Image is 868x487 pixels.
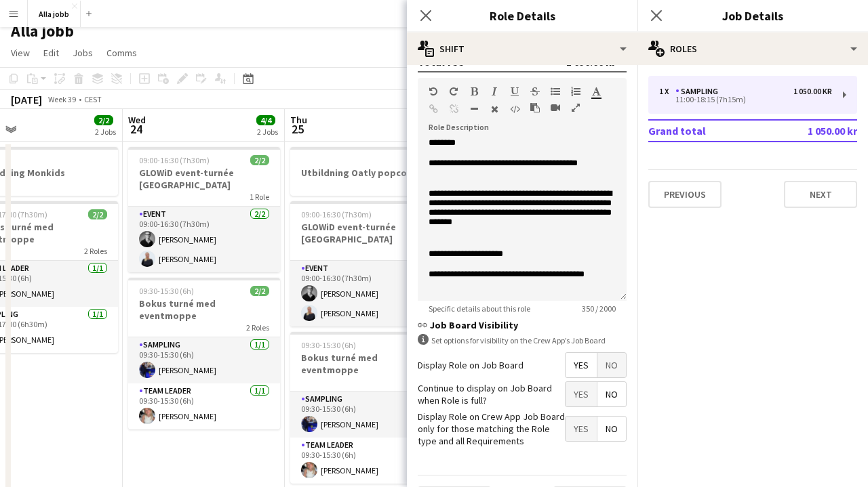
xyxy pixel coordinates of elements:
span: 09:30-15:30 (6h) [139,286,194,296]
app-card-role: Team Leader1/109:30-15:30 (6h)[PERSON_NAME] [128,383,280,429]
app-job-card: 09:00-16:30 (7h30m)2/2GLOWiD event-turnée [GEOGRAPHIC_DATA]1 RoleEvent2/209:00-16:30 (7h30m)[PERS... [290,201,442,326]
button: Paste as plain text [530,102,540,113]
span: 09:00-16:30 (7h30m) [301,209,372,219]
button: Redo [449,86,458,97]
button: HTML Code [510,104,519,114]
span: 2/2 [94,115,113,125]
span: 24 [126,121,146,137]
div: Set options for visibility on the Crew App’s Job Board [418,334,627,347]
span: 2 Roles [84,246,107,256]
h3: Bokus turné med eventmoppe [290,352,442,376]
label: Continue to display on Job Board when Role is full? [418,382,565,406]
label: Display Role on Crew App Job Board only for those matching the Role type and all Requirements [418,410,565,448]
div: Sampling [675,87,724,96]
button: Clear Formatting [490,104,499,114]
span: Wed [128,114,146,126]
div: Shift [407,33,637,65]
span: 2/2 [88,209,107,219]
button: Previous [648,181,722,208]
a: Edit [38,44,64,62]
h3: Role Details [407,7,637,24]
span: Yes [566,382,597,406]
div: [DATE] [11,93,42,106]
app-card-role: Event2/209:00-16:30 (7h30m)[PERSON_NAME][PERSON_NAME] [290,261,442,326]
button: Bold [469,86,479,97]
app-job-card: 09:00-16:30 (7h30m)2/2GLOWiD event-turnée [GEOGRAPHIC_DATA]1 RoleEvent2/209:00-16:30 (7h30m)[PERS... [128,147,280,272]
h3: Utbildning Oatly popcorn [290,167,442,179]
app-job-card: 09:30-15:30 (6h)2/2Bokus turné med eventmoppe2 RolesSampling1/109:30-15:30 (6h)[PERSON_NAME]Team ... [128,278,280,429]
span: 09:00-16:30 (7h30m) [139,155,210,165]
span: Week 39 [45,94,79,104]
button: Text Color [591,86,601,97]
a: Comms [101,44,142,62]
div: CEST [84,94,102,104]
span: 1 Role [250,192,269,202]
span: 2 Roles [246,322,269,333]
span: No [597,417,626,441]
h1: Alla jobb [11,21,74,41]
span: 350 / 2000 [571,303,627,314]
div: 1 050.00 kr [793,87,832,96]
button: Underline [510,86,519,97]
app-card-role: Sampling1/109:30-15:30 (6h)[PERSON_NAME] [128,337,280,383]
h3: GLOWiD event-turnée [GEOGRAPHIC_DATA] [290,221,442,245]
span: View [11,47,30,59]
span: 2/2 [250,155,269,165]
div: 11:00-18:15 (7h15m) [659,96,832,103]
button: Undo [429,86,438,97]
app-card-role: Event2/209:00-16:30 (7h30m)[PERSON_NAME][PERSON_NAME] [128,207,280,272]
button: Alla jobb [28,1,81,27]
span: No [597,382,626,406]
span: Yes [566,417,597,441]
app-card-role: Sampling1/109:30-15:30 (6h)[PERSON_NAME] [290,391,442,438]
a: Jobs [67,44,98,62]
div: 2 Jobs [257,127,278,137]
span: 09:30-15:30 (6h) [301,340,356,350]
app-card-role: Team Leader1/109:30-15:30 (6h)[PERSON_NAME] [290,438,442,484]
h3: Bokus turné med eventmoppe [128,297,280,322]
button: Fullscreen [571,102,580,113]
button: Unordered List [551,86,560,97]
button: Next [784,181,857,208]
span: 2/2 [250,286,269,296]
span: Comms [106,47,137,59]
span: Edit [43,47,59,59]
span: Thu [290,114,307,126]
button: Strikethrough [530,86,540,97]
div: 2 Jobs [95,127,116,137]
button: Horizontal Line [469,104,479,114]
span: Yes [566,353,597,377]
td: 1 050.00 kr [772,120,857,142]
div: 1 x [659,87,675,96]
button: Ordered List [571,86,580,97]
h3: Job Board Visibility [418,319,627,331]
app-job-card: 09:30-15:30 (6h)2/2Bokus turné med eventmoppe2 RolesSampling1/109:30-15:30 (6h)[PERSON_NAME]Team ... [290,332,442,484]
h3: Job Details [637,7,868,24]
span: Specific details about this role [418,303,541,314]
button: Insert video [551,102,560,113]
h3: GLOWiD event-turnée [GEOGRAPHIC_DATA] [128,167,280,191]
span: Jobs [73,47,93,59]
div: Roles [637,33,868,65]
span: 25 [288,121,307,137]
span: 4/4 [256,115,275,125]
app-job-card: Utbildning Oatly popcorn [290,147,442,196]
button: Italic [490,86,499,97]
a: View [5,44,35,62]
span: No [597,353,626,377]
td: Grand total [648,120,772,142]
label: Display Role on Job Board [418,359,524,371]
